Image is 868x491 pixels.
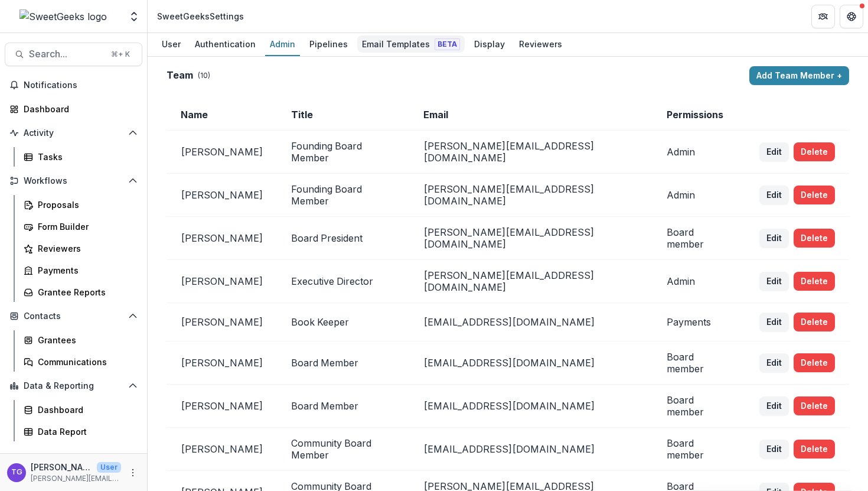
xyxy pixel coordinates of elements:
td: [EMAIL_ADDRESS][DOMAIN_NAME] [409,342,652,385]
button: Delete [794,272,835,291]
td: Board Member [277,385,409,428]
button: Edit [759,186,789,204]
span: Contacts [24,311,123,321]
span: Workflows [24,176,123,186]
td: [EMAIL_ADDRESS][DOMAIN_NAME] [409,385,652,428]
a: Reviewers [19,239,142,258]
span: Beta [435,38,460,50]
td: Name [167,99,277,131]
div: Email Templates [357,35,465,53]
td: [PERSON_NAME][EMAIL_ADDRESS][DOMAIN_NAME] [409,217,652,260]
span: Search... [29,48,104,60]
td: [PERSON_NAME] [167,385,277,428]
td: Permissions [652,99,745,131]
div: Authentication [190,35,260,53]
div: Proposals [38,199,133,211]
a: Dashboard [5,99,142,119]
td: Board President [277,217,409,260]
button: Edit [759,396,789,415]
button: Open Data & Reporting [5,376,142,395]
td: [PERSON_NAME] [167,174,277,217]
div: Grantee Reports [38,286,133,298]
button: Delete [794,353,835,372]
td: Admin [652,174,745,217]
button: Edit [759,440,789,459]
h2: Team [167,70,193,81]
button: More [126,466,140,480]
td: [PERSON_NAME] [167,428,277,471]
div: Reviewers [38,242,133,255]
div: Admin [265,35,300,53]
td: [PERSON_NAME] [167,342,277,385]
td: [PERSON_NAME][EMAIL_ADDRESS][DOMAIN_NAME] [409,131,652,174]
button: Edit [759,142,789,161]
button: Edit [759,353,789,372]
td: [PERSON_NAME][EMAIL_ADDRESS][DOMAIN_NAME] [409,174,652,217]
div: SweetGeeks Settings [157,10,244,22]
a: Payments [19,261,142,280]
a: Form Builder [19,217,142,236]
td: Board member [652,217,745,260]
td: [EMAIL_ADDRESS][DOMAIN_NAME] [409,303,652,342]
div: Payments [38,264,133,277]
a: Tasks [19,147,142,167]
button: Add Team Member + [749,66,849,85]
td: Email [409,99,652,131]
a: Grantee Reports [19,282,142,302]
button: Partners [811,5,835,28]
td: [PERSON_NAME] [167,303,277,342]
a: Grantees [19,330,142,350]
a: Display [469,33,510,56]
td: [PERSON_NAME][EMAIL_ADDRESS][DOMAIN_NAME] [409,260,652,303]
button: Notifications [5,76,142,95]
button: Delete [794,440,835,459]
button: Delete [794,313,835,331]
button: Delete [794,186,835,204]
div: User [157,35,185,53]
td: Executive Director [277,260,409,303]
td: [PERSON_NAME] [167,260,277,303]
p: ( 10 ) [198,70,210,81]
div: Tasks [38,151,133,163]
td: Board member [652,428,745,471]
td: [PERSON_NAME] [167,217,277,260]
button: Delete [794,142,835,161]
td: Title [277,99,409,131]
button: Search... [5,43,142,66]
button: Edit [759,313,789,331]
a: Pipelines [305,33,353,56]
a: User [157,33,185,56]
td: Admin [652,260,745,303]
p: User [97,462,121,473]
a: Proposals [19,195,142,214]
a: Reviewers [514,33,567,56]
div: Pipelines [305,35,353,53]
button: Open entity switcher [126,5,142,28]
img: SweetGeeks logo [19,9,107,24]
div: ⌘ + K [109,48,132,61]
td: Board member [652,385,745,428]
a: Authentication [190,33,260,56]
div: Form Builder [38,220,133,233]
div: Display [469,35,510,53]
button: Delete [794,229,835,248]
td: Admin [652,131,745,174]
a: Communications [19,352,142,372]
button: Open Workflows [5,171,142,190]
button: Edit [759,272,789,291]
span: Activity [24,128,123,138]
div: Reviewers [514,35,567,53]
td: Founding Board Member [277,131,409,174]
button: Edit [759,229,789,248]
a: Email Templates Beta [357,33,465,56]
nav: breadcrumb [152,8,249,25]
td: Board Member [277,342,409,385]
td: Book Keeper [277,303,409,342]
a: Dashboard [19,400,142,420]
button: Open Activity [5,123,142,142]
div: Dashboard [38,404,133,416]
div: Communications [38,356,133,368]
a: Data Report [19,422,142,441]
span: Notifications [24,80,138,90]
td: Community Board Member [277,428,409,471]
